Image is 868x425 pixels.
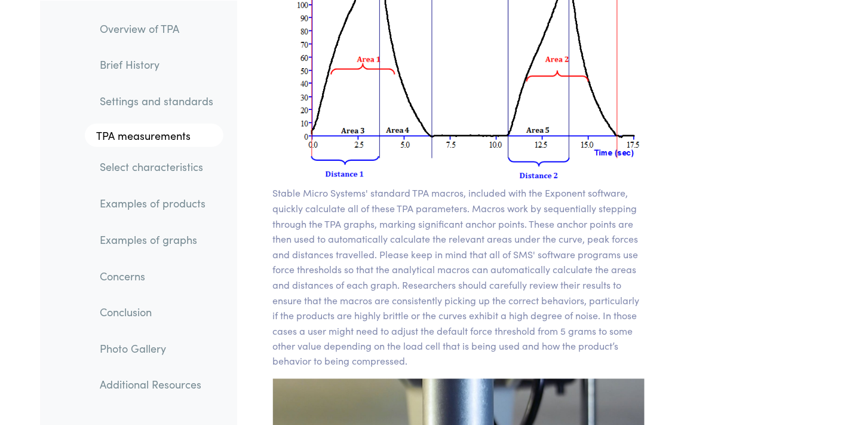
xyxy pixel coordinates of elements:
a: Additional Resources [91,371,223,398]
a: Brief History [91,51,223,78]
a: Examples of products [91,189,223,217]
a: TPA measurements [85,123,223,147]
a: Conclusion [91,298,223,326]
a: Settings and standards [91,87,223,114]
a: Concerns [91,262,223,289]
a: Examples of graphs [91,225,223,253]
p: Stable Micro Systems' standard TPA macros, included with the Exponent software, quickly calculate... [273,185,645,369]
a: Select characteristics [91,153,223,181]
a: Photo Gallery [91,334,223,362]
a: Overview of TPA [91,14,223,42]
